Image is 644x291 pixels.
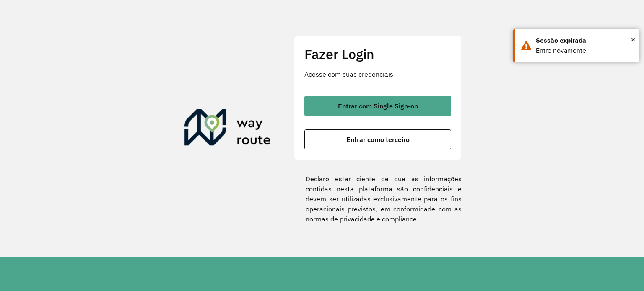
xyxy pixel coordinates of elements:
label: Declaro estar ciente de que as informações contidas nesta plataforma são confidenciais e devem se... [294,174,462,224]
button: button [304,129,451,149]
div: Entre novamente [536,46,633,56]
button: Close [631,33,635,46]
span: Entrar como terceiro [346,136,410,143]
img: Roteirizador AmbevTech [184,109,271,149]
button: button [304,96,451,116]
span: × [631,33,635,46]
h2: Fazer Login [304,46,451,62]
span: Entrar com Single Sign-on [338,103,418,109]
p: Acesse com suas credenciais [304,69,451,79]
div: Sessão expirada [536,36,633,46]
